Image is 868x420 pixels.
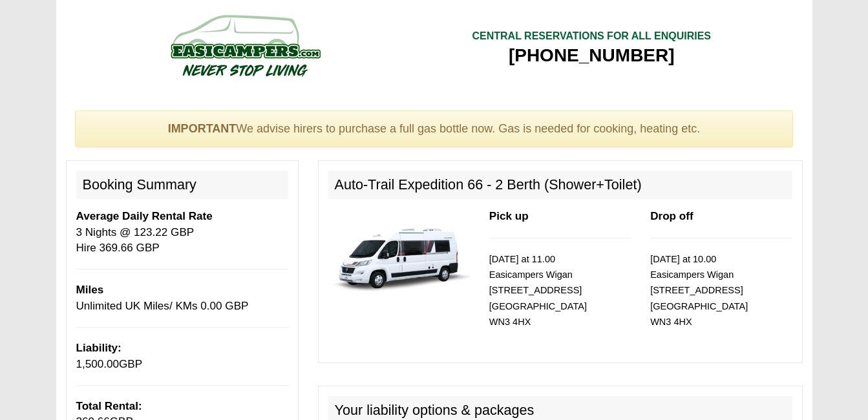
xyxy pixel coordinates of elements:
h2: Auto-Trail Expedition 66 - 2 Berth (Shower+Toilet) [328,171,792,199]
small: [DATE] at 11.00 Easicampers Wigan [STREET_ADDRESS] [GEOGRAPHIC_DATA] WN3 4HX [489,254,587,328]
b: Average Daily Rental Rate [76,210,213,222]
b: Drop off [650,210,693,222]
span: 1,500.00 [76,358,120,370]
b: Total Rental: [76,400,142,412]
div: CENTRAL RESERVATIONS FOR ALL ENQUIRIES [472,29,711,44]
b: Miles [76,284,104,296]
div: We advise hirers to purchase a full gas bottle now. Gas is needed for cooking, heating etc. [75,110,794,148]
div: [PHONE_NUMBER] [472,44,711,67]
b: Liability: [76,342,122,354]
p: 3 Nights @ 123.22 GBP Hire 369.66 GBP [76,209,288,256]
b: Pick up [489,210,529,222]
img: campers-checkout-logo.png [122,10,368,81]
strong: IMPORTANT [168,122,237,135]
img: 339.jpg [328,209,470,300]
p: Unlimited UK Miles/ KMs 0.00 GBP [76,282,288,314]
small: [DATE] at 10.00 Easicampers Wigan [STREET_ADDRESS] [GEOGRAPHIC_DATA] WN3 4HX [650,254,748,328]
p: GBP [76,341,288,372]
h2: Booking Summary [76,171,288,199]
